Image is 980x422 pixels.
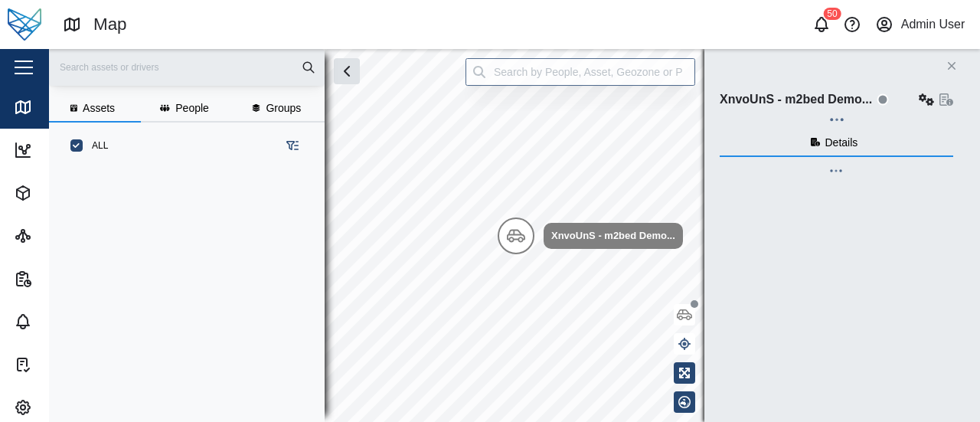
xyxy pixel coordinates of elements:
input: Search assets or drivers [58,56,315,79]
div: Dashboard [40,142,105,159]
div: Map [40,99,73,116]
span: Assets [83,103,115,113]
button: Admin User [872,14,968,35]
div: Alarms [40,313,86,330]
input: Search by People, Asset, Geozone or Place [465,58,695,86]
div: XnvoUnS - m2bed Demo... [551,228,675,244]
div: Map [93,11,127,38]
div: Reports [40,270,90,287]
div: Map marker [498,218,683,254]
div: 50 [823,8,841,20]
label: ALL [83,139,108,152]
div: grid [61,164,324,410]
canvas: Map [49,49,980,422]
div: XnvoUnS - m2bed Demo... [720,90,872,110]
span: People [175,103,209,113]
div: Tasks [40,356,80,373]
img: Main Logo [8,8,41,41]
span: Groups [266,103,301,113]
div: Admin User [901,15,965,34]
div: Assets [40,185,84,201]
span: Details [825,137,858,148]
div: Sites [40,227,76,244]
div: Settings [40,399,91,416]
